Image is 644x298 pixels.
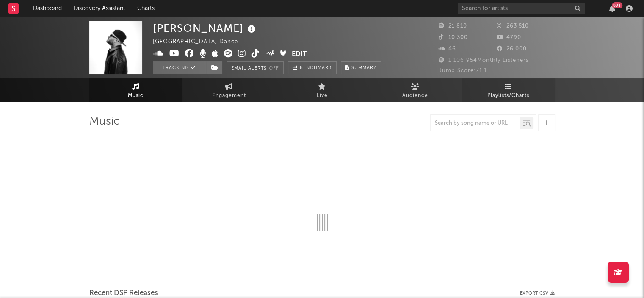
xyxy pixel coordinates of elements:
input: Search by song name or URL [431,120,520,127]
button: 99+ [609,5,615,12]
span: Music [128,91,144,101]
span: Live [317,91,328,101]
a: Audience [369,78,462,102]
div: 99 + [612,2,622,8]
button: Export CSV [520,291,555,296]
em: Off [269,66,279,71]
input: Search for artists [458,3,585,14]
button: Edit [292,49,307,60]
span: Summary [351,66,376,70]
span: Audience [402,91,428,101]
button: Tracking [153,61,206,74]
a: Engagement [182,78,276,102]
span: Playlists/Charts [487,91,529,101]
a: Live [276,78,369,102]
span: 4790 [497,35,521,40]
div: [PERSON_NAME] [153,21,258,35]
span: Benchmark [300,63,332,73]
span: Engagement [212,91,246,101]
span: 1 106 954 Monthly Listeners [439,58,529,63]
a: Playlists/Charts [462,78,555,102]
span: 46 [439,46,456,52]
div: [GEOGRAPHIC_DATA] | Dance [153,37,248,47]
a: Benchmark [288,61,337,74]
span: 263 510 [497,23,529,29]
span: 10 300 [439,35,468,40]
a: Music [89,78,182,102]
span: 26 000 [497,46,527,52]
span: 21 810 [439,23,467,29]
button: Summary [341,61,381,74]
span: Jump Score: 71.1 [439,68,487,73]
button: Email AlertsOff [227,61,284,74]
